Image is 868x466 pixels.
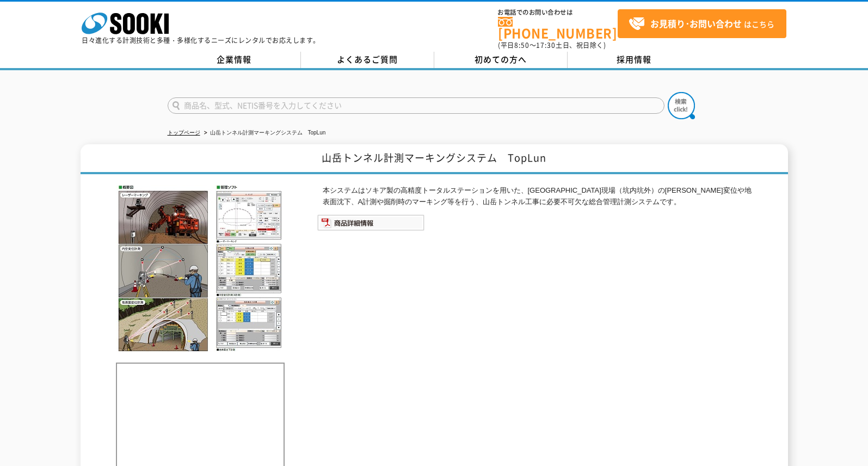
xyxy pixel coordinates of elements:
a: 初めての方へ [434,52,568,68]
a: 企業情報 [168,52,301,68]
strong: お見積り･お問い合わせ [650,17,742,30]
input: 商品名、型式、NETIS番号を入力してください [168,97,664,114]
span: はこちら [629,16,774,32]
p: 本システムはソキア製の高精度トータルステーションを用いた、[GEOGRAPHIC_DATA]現場（坑内坑外）の[PERSON_NAME]変位や地表面沈下、A計測や掘削時のマーキング等を行う、山岳... [323,185,753,208]
a: トップページ [168,130,200,136]
span: 8:50 [514,40,530,50]
p: 日々進化する計測技術と多種・多様化するニーズにレンタルでお応えします。 [82,37,320,44]
a: 商品詳細情報システム [317,221,424,229]
span: (平日 ～ 土日、祝日除く) [498,40,606,50]
a: 採用情報 [568,52,701,68]
a: お見積り･お問い合わせはこちら [618,9,786,38]
img: 商品詳細情報システム [317,214,424,231]
h1: 山岳トンネル計測マーキングシステム TopLun [81,144,788,174]
span: 初めての方へ [475,53,527,65]
a: よくあるご質問 [301,52,434,68]
a: [PHONE_NUMBER] [498,17,618,39]
li: 山岳トンネル計測マーキングシステム TopLun [202,127,326,139]
span: お電話でのお問い合わせは [498,9,618,16]
img: 山岳トンネル計測マーキングシステム TopLun [116,185,285,352]
span: 17:30 [536,40,556,50]
img: btn_search.png [668,92,695,119]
